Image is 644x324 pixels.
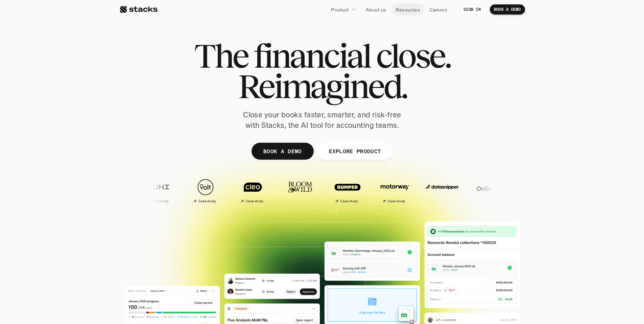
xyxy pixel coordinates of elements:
[463,7,481,12] p: SIGN IN
[366,6,386,13] p: About us
[396,6,420,13] p: Resources
[325,175,369,206] a: Case study
[194,41,248,71] span: The
[151,199,169,203] h2: Case study
[373,175,416,206] a: Case study
[426,3,451,16] a: Careers
[392,3,424,16] a: Resources
[387,199,405,203] h2: Case study
[263,146,302,156] p: BOOK A DEMO
[251,143,313,160] a: BOOK A DEMO
[362,3,390,16] a: About us
[254,41,370,71] span: financial
[245,199,263,203] h2: Case study
[80,129,110,134] a: Privacy Policy
[340,199,358,203] h2: Case study
[238,110,407,131] p: Close your books faster, smarter, and risk-free with Stacks, the AI tool for accounting teams.
[231,175,275,206] a: Case study
[490,4,525,15] a: BOOK A DEMO
[376,41,450,71] span: close.
[183,175,227,206] a: Case study
[494,7,521,12] p: BOOK A DEMO
[459,4,485,15] a: SIGN IN
[238,71,406,101] span: Reimagined.
[331,6,349,13] p: Product
[430,6,447,13] p: Careers
[329,146,381,156] p: EXPLORE PRODUCT
[198,199,216,203] h2: Case study
[136,175,180,206] a: Case study
[317,143,393,160] a: EXPLORE PRODUCT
